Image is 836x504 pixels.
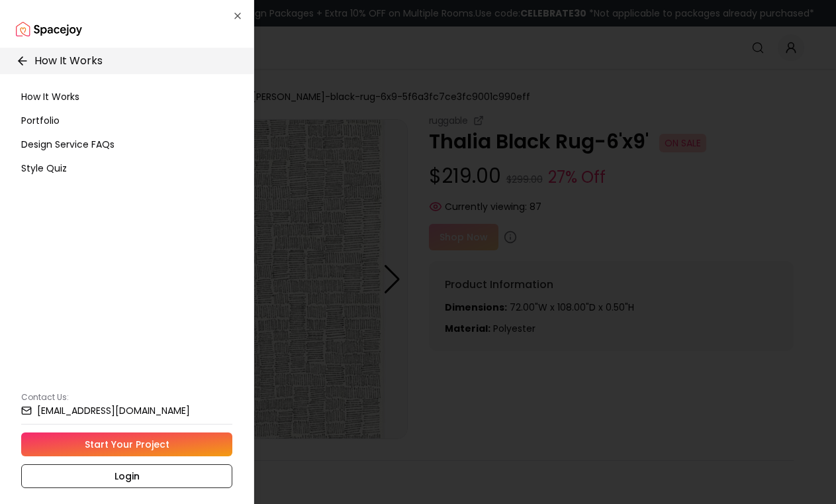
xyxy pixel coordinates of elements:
img: Spacejoy Logo [16,16,82,42]
a: Spacejoy [16,16,82,42]
p: Contact Us: [21,392,232,403]
a: Start Your Project [21,432,232,456]
a: Login [21,464,232,488]
span: Portfolio [21,114,60,127]
span: Style Quiz [21,162,67,175]
a: [EMAIL_ADDRESS][DOMAIN_NAME] [21,405,232,416]
small: [EMAIL_ADDRESS][DOMAIN_NAME] [37,406,190,415]
span: Design Service FAQs [21,138,115,151]
p: How It Works [34,53,103,69]
span: How It Works [21,90,79,103]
